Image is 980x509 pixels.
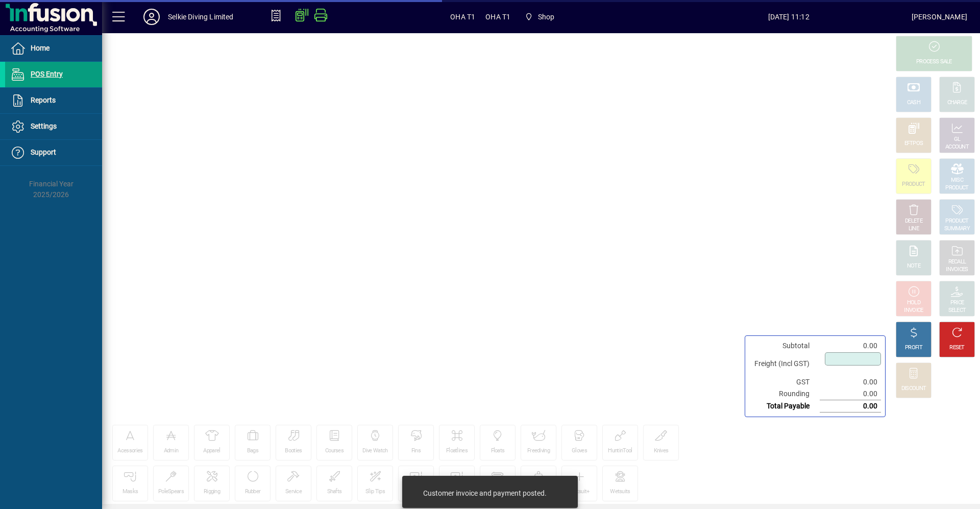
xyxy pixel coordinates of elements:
div: PRODUCT [902,181,925,188]
div: Courses [325,447,344,455]
button: Profile [135,8,168,26]
div: PRODUCT [945,217,968,225]
a: Settings [5,114,102,139]
td: Total Payable [749,400,820,413]
div: Gloves [572,447,587,455]
div: CHARGE [947,99,967,107]
div: Floatlines [446,447,468,455]
div: SUMMARY [944,225,970,233]
div: Bags [247,447,258,455]
span: POS Entry [31,70,63,78]
div: [PERSON_NAME] [912,9,967,25]
span: Shop [521,8,558,26]
div: Masks [122,488,138,496]
div: Fins [411,447,421,455]
span: Shop [538,9,555,25]
div: Knives [654,447,669,455]
div: Selkie Diving Limited [168,9,234,25]
div: PRICE [950,299,964,307]
span: Reports [31,96,56,104]
span: Home [31,44,50,52]
div: INVOICES [946,266,968,274]
div: DISCOUNT [901,385,926,393]
div: HuntinTool [608,447,632,455]
td: Freight (Incl GST) [749,352,820,376]
a: Support [5,140,102,165]
span: [DATE] 11:12 [666,9,912,25]
div: Service [285,488,302,496]
span: Settings [31,122,57,130]
span: OHA T1 [450,9,475,25]
div: PRODUCT [945,184,968,192]
div: HOLD [907,299,920,307]
td: Subtotal [749,340,820,352]
div: GL [954,136,961,143]
div: Acessories [117,447,142,455]
td: 0.00 [820,400,881,413]
div: DELETE [905,217,922,225]
div: Apparel [203,447,220,455]
div: Wetsuit+ [569,488,589,496]
div: PoleSpears [158,488,184,496]
div: NOTE [907,262,920,270]
div: Floats [491,447,505,455]
div: PROFIT [905,344,922,352]
div: Wetsuits [610,488,630,496]
td: 0.00 [820,340,881,352]
div: RESET [949,344,965,352]
a: Reports [5,88,102,113]
div: Shafts [327,488,342,496]
div: LINE [909,225,919,233]
div: INVOICE [904,307,923,314]
div: CASH [907,99,920,107]
div: Rubber [245,488,261,496]
span: OHA T1 [485,9,510,25]
div: EFTPOS [904,140,923,148]
span: Support [31,148,56,156]
td: 0.00 [820,388,881,400]
div: Slip Tips [365,488,385,496]
td: Rounding [749,388,820,400]
div: Rigging [204,488,220,496]
div: Admin [164,447,179,455]
div: Freediving [527,447,550,455]
div: Customer invoice and payment posted. [423,488,547,498]
div: ACCOUNT [945,143,969,151]
div: SELECT [948,307,966,314]
div: PROCESS SALE [916,58,952,66]
div: RECALL [948,258,966,266]
td: 0.00 [820,376,881,388]
div: Booties [285,447,302,455]
div: MISC [951,177,963,184]
div: Dive Watch [362,447,387,455]
a: Home [5,36,102,61]
td: GST [749,376,820,388]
